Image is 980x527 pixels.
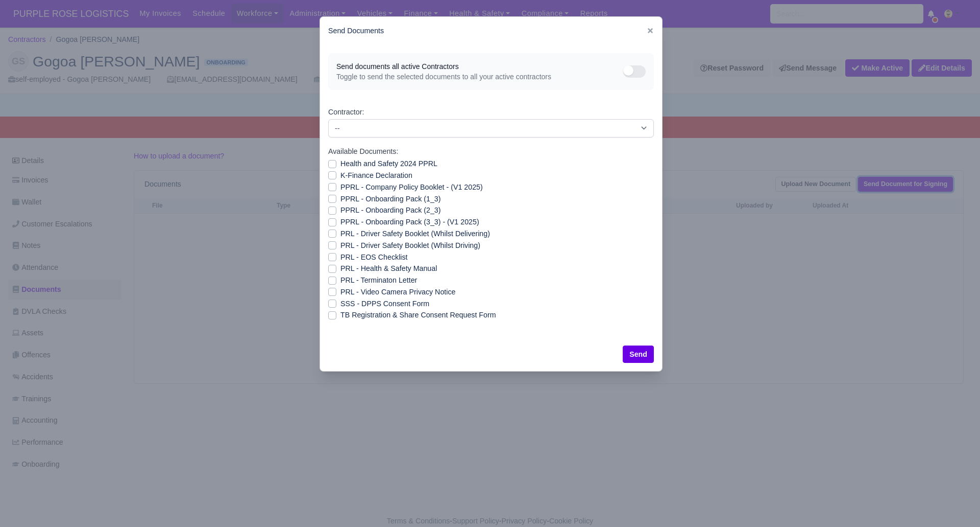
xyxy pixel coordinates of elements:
[340,158,437,170] label: Health and Safety 2024 PPRL
[340,298,429,310] label: SSS - DPPS Consent Form
[340,204,440,216] label: PPRL - Onboarding Pack (2_3)
[340,181,483,193] label: PPRL - Company Policy Booklet - (V1 2025)
[340,228,490,240] label: PRL - Driver Safety Booklet (Whilst Delivering)
[328,106,364,118] label: Contractor:
[340,251,408,263] label: PRL - EOS Checklist
[340,170,412,181] label: K-Finance Declaration
[340,263,437,274] label: PRL - Health & Safety Manual
[929,478,980,527] iframe: Chat Widget
[340,309,496,321] label: ТB Registration & Share Consent Request Form
[623,346,654,363] button: Send
[328,146,398,157] label: Available Documents:
[340,286,455,298] label: PRL - Video Camera Privacy Notice
[320,17,662,45] div: Send Documents
[340,240,480,251] label: PRL - Driver Safety Booklet (Whilst Driving)
[340,216,479,228] label: PPRL - Onboarding Pack (3_3) - (V1 2025)
[336,72,623,82] span: Toggle to send the selected documents to all your active contractors
[336,61,623,72] span: Send documents all active Contractors
[340,193,440,205] label: PPRL - Onboarding Pack (1_3)
[340,274,417,286] label: PRL - Terminaton Letter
